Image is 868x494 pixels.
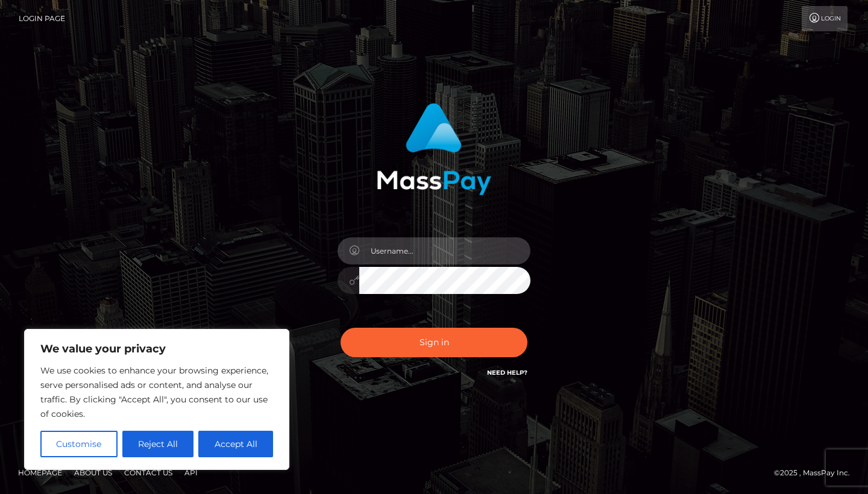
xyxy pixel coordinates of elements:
[122,431,194,457] button: Reject All
[198,431,273,457] button: Accept All
[40,431,118,457] button: Customise
[774,466,859,480] div: © 2025 , MassPay Inc.
[377,103,491,195] img: MassPay Login
[487,369,527,377] a: Need Help?
[40,363,273,421] p: We use cookies to enhance your browsing experience, serve personalised ads or content, and analys...
[119,463,177,482] a: Contact Us
[13,463,67,482] a: Homepage
[19,6,65,31] a: Login Page
[40,342,273,356] p: We value your privacy
[359,237,530,264] input: Username...
[69,463,117,482] a: About Us
[24,329,289,470] div: We value your privacy
[180,463,203,482] a: API
[341,328,527,357] button: Sign in
[802,6,848,31] a: Login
